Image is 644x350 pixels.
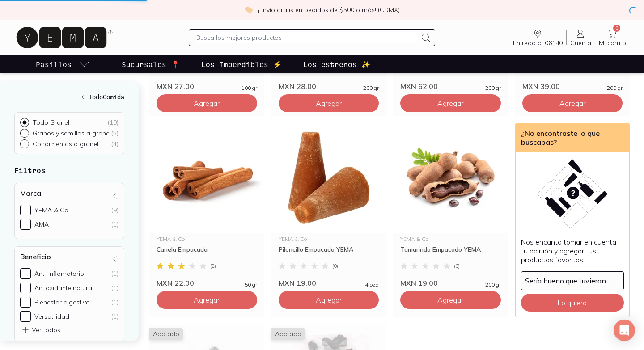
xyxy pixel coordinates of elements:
a: Entrega a: 06140 [509,28,566,47]
span: Agregar [316,99,342,108]
p: ¡Envío gratis en pedidos de $500 o más! (CDMX) [258,5,400,14]
span: Entrega a: 06140 [513,39,563,47]
span: MXN 19.00 [279,278,316,287]
button: Lo quiero [521,294,624,312]
span: Ver todos [21,325,60,334]
div: Open Intercom Messenger [614,320,635,341]
span: Agregar [316,295,342,304]
span: MXN 62.00 [400,82,438,91]
button: Agregar [157,94,257,112]
h5: ← Todo Comida [14,92,124,101]
div: (1) [111,312,119,320]
div: AMA [34,220,49,228]
span: Agregar [194,99,220,108]
span: ( 0 ) [454,263,460,269]
span: MXN 39.00 [522,82,560,91]
button: Agregar [279,94,379,112]
p: Pasillos [36,59,72,70]
h4: Marca [20,189,41,198]
div: Antioxidante natural [34,284,93,292]
span: 200 gr [607,85,623,91]
a: Cuenta [567,28,595,47]
input: Busca los mejores productos [196,32,416,43]
div: Beneficio [14,246,124,342]
div: YEMA & Co [157,236,257,242]
p: Los Imperdibles ⚡️ [201,59,282,70]
a: Tamarindo BolsaYEMA & CoTamarindo Empacado YEMA(0)MXN 19.00200 gr [393,123,508,287]
div: (9) [111,206,119,214]
span: MXN 19.00 [400,278,438,287]
div: ( 10 ) [107,118,119,127]
div: (1) [111,298,119,306]
h4: Beneficio [20,252,51,261]
a: 3Mi carrito [595,28,630,47]
span: Agregar [437,295,463,304]
button: Agregar [157,291,257,309]
img: check [245,6,253,14]
div: Versatilidad [34,312,69,320]
div: Piloncillo Empacado YEMA [279,245,379,261]
span: ( 2 ) [210,263,216,269]
span: 200 gr [485,85,501,91]
p: Granos y semillas a granel [33,129,111,137]
span: 200 gr [485,282,501,287]
span: MXN 22.00 [157,278,194,287]
div: Canela Empacada [157,245,257,261]
input: AMA(1) [20,219,31,230]
div: ¿No encontraste lo que buscabas? [516,123,630,152]
input: Antioxidante natural(1) [20,283,31,293]
span: ( 0 ) [332,263,338,269]
input: YEMA & Co(9) [20,205,31,215]
p: Condimentos a granel [33,140,98,148]
span: 50 gr [245,282,257,287]
span: Agregar [559,99,585,108]
span: Agotado [271,328,305,340]
img: Tamarindo Bolsa [393,123,508,233]
p: Todo Granel [33,118,69,127]
div: Tamarindo Empacado YEMA [400,245,501,261]
div: ( 4 ) [111,140,119,148]
div: YEMA & Co [34,206,68,214]
span: 4 pza [365,282,379,287]
input: Anti-inflamatorio(1) [20,268,31,279]
div: YEMA & Co [400,236,501,242]
div: (1) [111,270,119,278]
button: Agregar [522,94,623,112]
button: Agregar [400,291,501,309]
span: MXN 28.00 [279,82,316,91]
span: MXN 27.00 [157,82,194,91]
span: Agregar [437,99,463,108]
div: Bienestar digestivo [34,298,90,306]
div: ( 5 ) [111,129,119,137]
div: (1) [111,220,119,228]
div: YEMA & Co [279,236,379,242]
button: Agregar [400,94,501,112]
button: Agregar [279,291,379,309]
p: Nos encanta tomar en cuenta tu opinión y agregar tus productos favoritos [521,237,624,264]
a: Los Imperdibles ⚡️ [199,55,284,73]
input: Bienestar digestivo(1) [20,297,31,308]
strong: Filtros [14,166,46,174]
div: Anti-inflamatorio [34,270,84,278]
div: Marca [14,183,124,239]
span: Agotado [149,328,183,340]
span: 100 gr [241,85,257,91]
span: Mi carrito [599,39,626,47]
span: 200 gr [363,85,379,91]
div: (1) [111,284,119,292]
input: Versatilidad(1) [20,311,31,322]
img: Piloncillo Empacado YEMA [271,123,386,233]
span: Cuenta [570,39,591,47]
a: Los estrenos ✨ [301,55,372,73]
a: Piloncillo Empacado YEMAYEMA & CoPiloncillo Empacado YEMA(0)MXN 19.004 pza [271,123,386,287]
p: Sucursales 📍 [122,59,180,70]
a: Sucursales 📍 [120,55,182,73]
p: Los estrenos ✨ [303,59,370,70]
span: 3 [613,25,620,32]
a: pasillo-todos-link [34,55,91,73]
img: Canela Empacada [149,123,264,233]
span: Agregar [194,295,220,304]
a: ← TodoComida [14,92,124,101]
a: Canela EmpacadaYEMA & CoCanela Empacada(2)MXN 22.0050 gr [149,123,264,287]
